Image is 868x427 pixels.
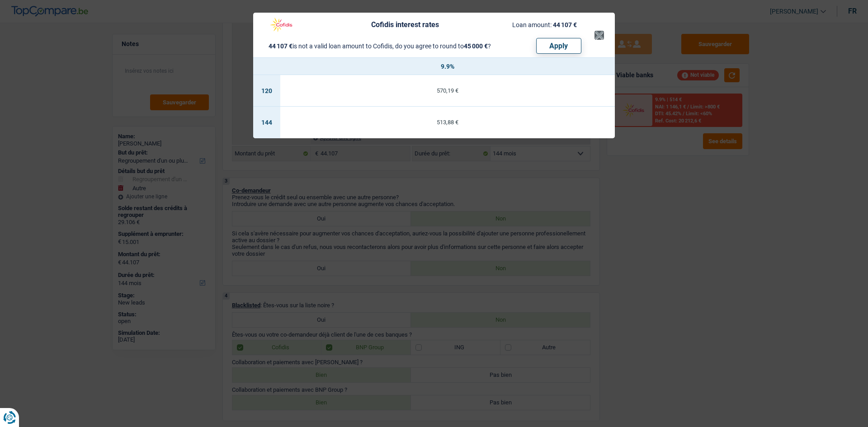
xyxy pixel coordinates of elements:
[536,38,581,54] button: Apply
[553,21,577,28] span: 44 107 €
[280,119,615,125] div: 513,88 €
[280,58,615,75] th: 9.9%
[464,42,488,50] span: 45 000 €
[253,107,280,138] td: 144
[253,75,280,107] td: 120
[269,43,491,49] div: is not a valid loan amount to Cofidis, do you agree to round to ?
[594,31,604,40] button: ×
[280,88,615,94] div: 570,19 €
[269,42,292,50] span: 44 107 €
[512,21,552,28] span: Loan amount:
[371,21,439,28] div: Cofidis interest rates
[264,16,298,33] img: Cofidis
